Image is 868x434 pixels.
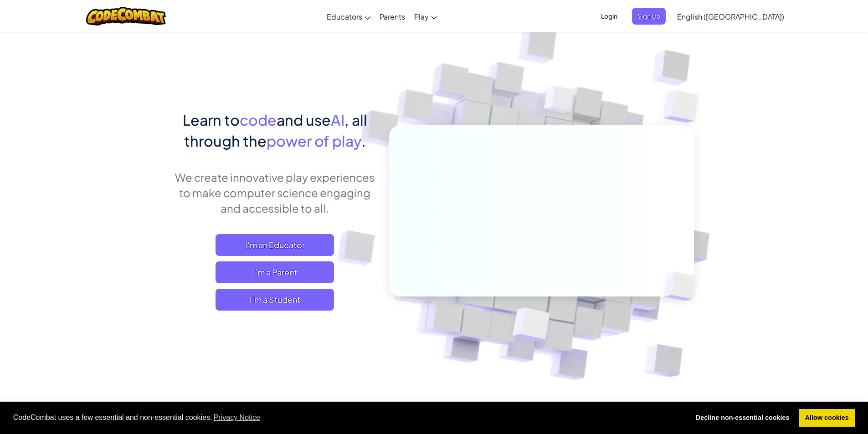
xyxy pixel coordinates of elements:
img: Overlap cubes [490,288,571,364]
img: Overlap cubes [527,68,592,136]
span: Play [414,12,429,21]
a: allow cookies [799,409,855,427]
a: Play [410,4,442,29]
span: power of play [267,132,361,150]
img: Overlap cubes [645,68,724,145]
a: Educators [322,4,375,29]
button: Login [596,8,623,25]
span: and use [277,111,331,129]
button: Sign Up [632,8,666,25]
span: Educators [327,12,362,21]
a: learn more about cookies [212,411,262,424]
span: Learn to [183,111,240,129]
span: English ([GEOGRAPHIC_DATA]) [677,12,784,21]
img: CodeCombat logo [86,7,166,26]
span: AI [331,111,344,129]
a: Parents [375,4,410,29]
a: English ([GEOGRAPHIC_DATA]) [673,4,789,29]
a: I'm a Parent [216,261,334,283]
a: deny cookies [689,409,796,427]
span: code [240,111,277,129]
img: Overlap cubes [649,253,717,320]
button: I'm a Student [216,289,334,311]
a: I'm an Educator [216,234,334,256]
p: We create innovative play experiences to make computer science engaging and accessible to all. [175,169,375,216]
span: CodeCombat uses a few essential and non-essential cookies. [13,411,683,424]
span: . [361,132,366,150]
